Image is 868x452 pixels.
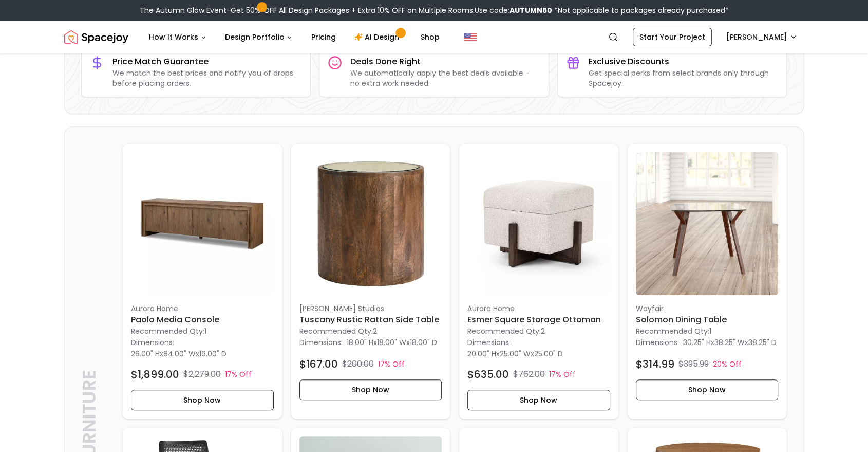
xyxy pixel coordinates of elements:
[299,314,442,326] h6: Tuscany Rustic Rattan Side Table
[122,143,282,419] div: Paolo Media Console
[627,143,787,419] div: Solomon Dining Table
[299,152,442,295] img: Tuscany Rustic Rattan Side Table image
[633,28,712,46] a: Start Your Project
[346,27,410,47] a: AI Design
[131,390,274,410] button: Shop Now
[183,368,221,381] p: $2,279.00
[475,5,552,15] span: Use code:
[534,349,563,359] span: 25.00" D
[459,143,619,419] div: Esmer Square Storage Ottoman
[350,68,540,88] p: We automatically apply the best deals available - no extra work needed.
[299,336,343,349] p: Dimensions:
[467,326,610,336] p: Recommended Qty: 2
[467,152,610,295] img: Esmer Square Storage Ottoman image
[141,27,448,47] nav: Main
[467,367,509,382] h4: $635.00
[410,337,437,348] span: 18.00" D
[347,337,373,348] span: 18.00" H
[549,369,576,379] p: 17% Off
[552,5,729,15] span: *Not applicable to packages already purchased*
[131,349,160,359] span: 26.00" H
[131,303,274,314] p: Aurora Home
[467,349,563,359] p: x x
[467,349,496,359] span: 20.00" H
[199,349,227,359] span: 19.00" D
[64,27,128,47] img: Spacejoy Logo
[467,314,610,326] h6: Esmer Square Storage Ottoman
[131,314,274,326] h6: Paolo Media Console
[225,369,252,379] p: 17% Off
[217,27,301,47] button: Design Portfolio
[683,337,711,348] span: 30.25" H
[683,337,777,348] p: x x
[140,5,729,15] div: The Autumn Glow Event-Get 50% OFF All Design Packages + Extra 10% OFF on Multiple Rooms.
[299,326,442,336] p: Recommended Qty: 2
[299,379,442,400] button: Shop Now
[636,314,779,326] h6: Solomon Dining Table
[163,349,196,359] span: 84.00" W
[291,143,451,419] div: Tuscany Rustic Rattan Side Table
[467,336,511,349] p: Dimensions:
[748,337,777,348] span: 38.25" D
[412,27,448,47] a: Shop
[378,359,405,369] p: 17% Off
[467,390,610,410] button: Shop Now
[350,56,540,68] h3: Deals Done Right
[636,303,779,314] p: Wayfair
[636,152,779,295] img: Solomon Dining Table image
[131,336,174,349] p: Dimensions:
[467,303,610,314] p: Aurora Home
[636,379,779,400] button: Shop Now
[589,68,778,88] p: Get special perks from select brands only through Spacejoy.
[627,143,787,419] a: Solomon Dining Table imageWayfairSolomon Dining TableRecommended Qty:1Dimensions:30.25" Hx38.25" ...
[64,21,804,53] nav: Global
[510,5,552,15] b: AUTUMN50
[459,143,619,419] a: Esmer Square Storage Ottoman imageAurora HomeEsmer Square Storage OttomanRecommended Qty:2Dimensi...
[720,28,804,46] button: [PERSON_NAME]
[513,368,545,381] p: $762.00
[377,337,406,348] span: 18.00" W
[291,143,451,419] a: Tuscany Rustic Rattan Side Table image[PERSON_NAME] StudiosTuscany Rustic Rattan Side TableRecomm...
[131,152,274,295] img: Paolo Media Console image
[112,68,302,88] p: We match the best prices and notify you of drops before placing orders.
[500,349,531,359] span: 25.00" W
[347,337,437,348] p: x x
[636,326,779,336] p: Recommended Qty: 1
[112,56,302,68] h3: Price Match Guarantee
[131,367,179,382] h4: $1,899.00
[299,357,338,371] h4: $167.00
[64,27,128,47] a: Spacejoy
[714,337,745,348] span: 38.25" W
[122,143,282,419] a: Paolo Media Console imageAurora HomePaolo Media ConsoleRecommended Qty:1Dimensions:26.00" Hx84.00...
[678,358,709,370] p: $395.99
[131,349,227,359] p: x x
[589,56,778,68] h3: Exclusive Discounts
[636,336,679,349] p: Dimensions:
[131,326,274,336] p: Recommended Qty: 1
[303,27,344,47] a: Pricing
[342,358,374,370] p: $200.00
[713,359,742,369] p: 20% Off
[464,31,477,43] img: United States
[636,357,674,371] h4: $314.99
[299,303,442,314] p: [PERSON_NAME] Studios
[141,27,215,47] button: How It Works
